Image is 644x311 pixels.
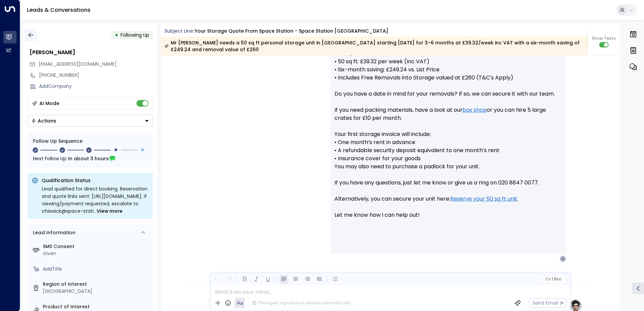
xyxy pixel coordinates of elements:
[195,28,388,35] div: Your storage quote from Space Station - Space Station [GEOGRAPHIC_DATA]
[43,250,150,257] div: Given
[43,266,150,273] div: AddTitle
[31,229,75,236] div: Lead Information
[31,118,56,124] div: Actions
[33,155,148,162] div: Next Follow Up:
[39,83,153,90] div: AddCompany
[27,6,91,14] a: Leads & Conversations
[30,48,153,57] div: [PERSON_NAME]
[42,177,149,184] p: Qualification Status
[115,29,118,41] div: •
[68,155,109,162] span: In about 3 hours
[97,207,123,215] span: View more
[542,276,564,282] button: Cc|Bcc
[43,303,150,310] label: Product of Interest
[39,100,59,107] div: AI Mode
[121,32,149,38] span: Following Up
[450,195,517,203] a: Reserve your 50 sq ft unit
[592,35,616,41] span: Show Texts
[252,300,350,306] div: The agent signature is added automatically
[43,243,150,250] label: SMS Consent
[43,281,150,288] label: Region of Interest
[42,185,149,215] div: Lead qualified for direct booking. Reservation and quote links sent: [URL][DOMAIN_NAME]. If viewi...
[164,39,584,53] div: Mr [PERSON_NAME] needs a 50 sq ft personal storage unit in [GEOGRAPHIC_DATA] starting [DATE] for ...
[39,61,117,68] span: jonesy@gmail.com
[559,255,566,262] div: J
[462,106,487,114] a: box shop
[224,275,233,283] button: Redo
[28,115,153,127] div: Button group with a nested menu
[33,138,148,145] div: Follow Up Sequence
[552,277,553,281] span: |
[213,275,221,283] button: Undo
[28,115,153,127] button: Actions
[164,28,194,34] span: Subject Line:
[39,61,117,67] span: [EMAIL_ADDRESS][DOMAIN_NAME]
[545,277,561,281] span: Cc Bcc
[334,33,562,227] p: Hi [PERSON_NAME], Your Quote: • 50 sq ft: £39.32 per week (Inc VAT) • Six-month saving: £249.24 v...
[39,72,153,79] div: [PHONE_NUMBER]
[43,288,150,295] div: [GEOGRAPHIC_DATA]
